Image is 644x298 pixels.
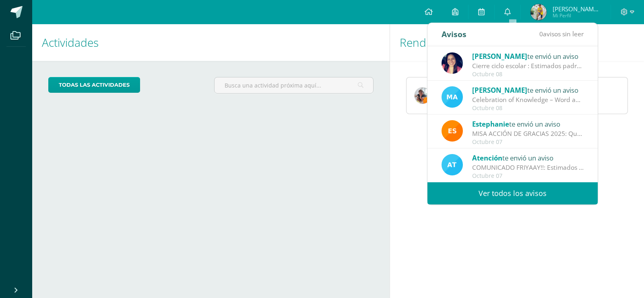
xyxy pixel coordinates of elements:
div: MISA ACCIÓN DE GRACIAS 2025: Queridas Familias BSJ, un gusto saludarles. Mañana tendremos una San... [472,129,584,138]
span: [PERSON_NAME] [472,52,527,61]
img: 626ebba35eea5d832b3e6fc8bbe675af.png [530,4,547,20]
div: Avisos [442,23,466,45]
img: 51297686cd001f20f1b4136f7b1f914a.png [442,86,463,108]
span: Mi Perfil [553,12,601,19]
div: te envió un aviso [472,85,584,95]
img: d75f7aeb890e2cd76261bcfb7bc56b9e.png [415,88,431,104]
img: 9fc725f787f6a993fc92a288b7a8b70c.png [442,154,463,175]
div: COMUNICADO FRIYAAY!!: Estimados padres de familia. Reciban un cordial saludo. Por este medio les ... [472,163,584,172]
div: Cierre ciclo escolar : Estimados padres de familia, compartirmos información importante sobre nue... [472,61,584,71]
div: te envió un aviso [472,51,584,61]
a: Ver todos los avisos [427,182,598,204]
div: Celebration of Knowledge – Word and Sentence Study: Dear Families and Students, We’re excited to ... [472,95,584,104]
div: Octubre 07 [472,173,584,179]
span: Estephanie [472,119,509,129]
div: te envió un aviso [472,152,584,163]
span: [PERSON_NAME] [472,85,527,95]
span: [PERSON_NAME] [PERSON_NAME] [553,5,601,13]
input: Busca una actividad próxima aquí... [215,77,373,93]
span: avisos sin leer [539,29,584,38]
div: Octubre 08 [472,105,584,112]
a: todas las Actividades [48,77,140,93]
img: 7118ac30b0313437625b59fc2ffd5a9e.png [442,52,463,74]
div: Octubre 08 [472,71,584,78]
div: te envió un aviso [472,119,584,129]
span: 0 [539,29,543,38]
span: Atención [472,153,502,163]
h1: Actividades [42,24,380,61]
h1: Rendimiento de mis hijos [400,24,634,61]
img: 4ba0fbdb24318f1bbd103ebd070f4524.png [442,120,463,142]
div: Octubre 07 [472,139,584,146]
